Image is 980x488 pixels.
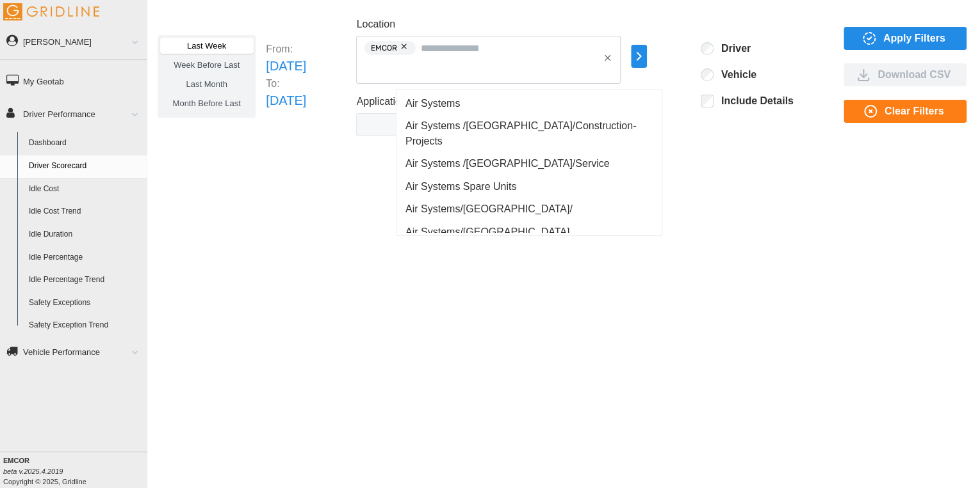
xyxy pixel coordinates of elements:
[3,3,99,20] img: Gridline
[844,63,967,86] button: Download CSV
[23,246,147,269] a: Idle Percentage
[405,179,516,194] span: Air Systems Spare Units
[3,468,63,475] i: beta v.2025.4.2019
[266,91,306,111] p: [DATE]
[3,457,29,464] b: EMCOR
[405,118,653,148] span: Air Systems /[GEOGRAPHIC_DATA]/Construction-Projects
[885,100,943,122] span: Clear Filters
[405,156,610,171] span: Air Systems /[GEOGRAPHIC_DATA]/Service
[844,100,967,123] button: Clear Filters
[266,42,306,56] p: From:
[405,224,653,255] span: Air Systems/[GEOGRAPHIC_DATA][PERSON_NAME]/
[878,64,951,86] span: Download CSV
[714,95,794,107] label: Include Details
[173,98,241,108] span: Month Before Last
[186,79,227,89] span: Last Month
[714,42,751,55] label: Driver
[714,68,756,81] label: Vehicle
[371,41,397,55] span: EMCOR
[23,223,147,246] a: Idle Duration
[266,56,306,76] p: [DATE]
[883,28,945,49] span: Apply Filters
[23,178,147,201] a: Idle Cost
[405,201,573,217] span: Air Systems/[GEOGRAPHIC_DATA]/
[23,269,147,292] a: Idle Percentage Trend
[187,41,226,51] span: Last Week
[266,76,306,91] p: To:
[844,27,967,50] button: Apply Filters
[174,60,240,70] span: Week Before Last
[23,314,147,337] a: Safety Exception Trend
[405,96,460,111] span: Air Systems
[356,17,395,33] label: Location
[23,200,147,223] a: Idle Cost Trend
[3,455,147,487] div: Copyright © 2025, Gridline
[23,132,147,155] a: Dashboard
[356,94,406,110] label: Application
[23,155,147,178] a: Driver Scorecard
[23,292,147,315] a: Safety Exceptions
